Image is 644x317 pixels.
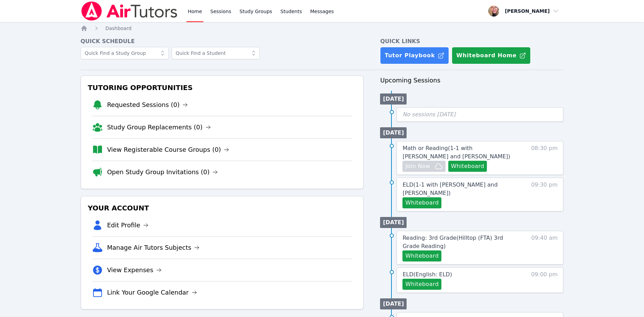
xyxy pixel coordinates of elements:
span: Dashboard [105,26,132,31]
a: Requested Sessions (0) [107,100,188,110]
h4: Quick Schedule [81,37,364,46]
span: Messages [310,8,334,15]
button: Whiteboard Home [452,47,531,64]
a: View Expenses [107,265,162,275]
span: ELD ( English: ELD ) [402,271,452,278]
nav: Breadcrumb [81,25,564,32]
input: Quick Find a Study Group [81,47,169,59]
a: Study Group Replacements (0) [107,122,211,132]
span: 09:30 pm [531,181,558,208]
h3: Upcoming Sessions [380,76,563,85]
a: Dashboard [105,25,132,32]
a: Open Study Group Invitations (0) [107,167,218,177]
span: 08:30 pm [531,144,558,172]
a: Reading: 3rd Grade(Hilltop (FTA) 3rd Grade Reading) [402,234,519,250]
a: ELD(1-1 with [PERSON_NAME] and [PERSON_NAME]) [402,181,519,197]
a: Math or Reading(1-1 with [PERSON_NAME] and [PERSON_NAME]) [402,144,519,161]
span: ELD ( 1-1 with [PERSON_NAME] and [PERSON_NAME] ) [402,181,498,196]
span: 09:00 pm [531,270,558,290]
img: Air Tutors [81,1,178,21]
h3: Your Account [86,202,358,214]
a: Manage Air Tutors Subjects [107,243,200,252]
a: Tutor Playbook [380,47,449,64]
a: View Registerable Course Groups (0) [107,145,229,155]
span: Reading: 3rd Grade ( Hilltop (FTA) 3rd Grade Reading ) [402,235,503,249]
span: No sessions [DATE] [402,111,456,118]
li: [DATE] [380,93,407,105]
button: Whiteboard [402,250,441,261]
li: [DATE] [380,298,407,309]
span: Math or Reading ( 1-1 with [PERSON_NAME] and [PERSON_NAME] ) [402,145,510,160]
button: Whiteboard [402,279,441,290]
span: 09:40 am [531,234,558,261]
h4: Quick Links [380,37,563,46]
a: Link Your Google Calendar [107,288,197,297]
button: Whiteboard [448,161,487,172]
a: ELD(English: ELD) [402,270,452,279]
li: [DATE] [380,127,407,138]
input: Quick Find a Student [172,47,260,59]
button: Join Now [402,161,445,172]
button: Whiteboard [402,197,441,208]
li: [DATE] [380,217,407,228]
span: Join Now [405,162,430,170]
h3: Tutoring Opportunities [86,81,358,94]
a: Edit Profile [107,220,149,230]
